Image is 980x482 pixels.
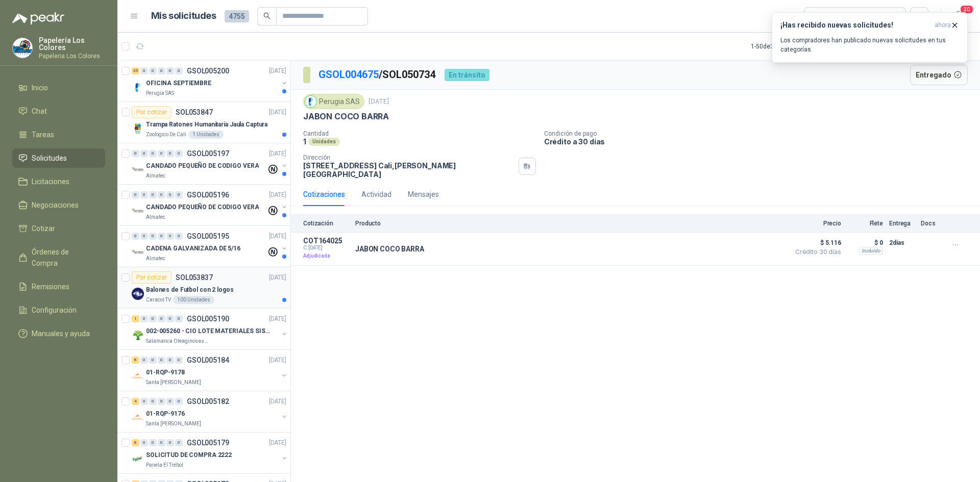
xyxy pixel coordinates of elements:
div: 0 [175,150,183,157]
p: Balones de Futbol con 2 logos [146,285,234,295]
p: Entrega [889,220,915,227]
div: 0 [175,191,183,198]
div: 0 [149,439,157,446]
img: Company Logo [132,453,144,465]
div: 0 [166,357,174,364]
div: 0 [140,150,148,157]
div: 0 [166,233,174,240]
a: Solicitudes [12,148,105,168]
p: Producto [355,220,784,227]
p: [DATE] [269,232,286,241]
span: Cotizar [32,223,55,234]
span: Inicio [32,82,48,93]
span: search [263,12,271,19]
p: Flete [847,220,883,227]
p: OFICINA SEPTIEMBRE [146,79,211,88]
a: Manuales y ayuda [12,324,105,343]
div: 0 [175,233,183,240]
span: Configuración [32,305,77,316]
p: GSOL005197 [187,150,229,157]
div: 0 [140,315,148,322]
div: 0 [158,233,165,240]
img: Logo peakr [12,12,64,24]
p: Almatec [146,255,165,263]
img: Company Logo [132,122,144,135]
div: 0 [166,439,174,446]
p: JABON COCO BARRA [355,245,424,253]
a: Negociaciones [12,195,105,215]
p: GSOL005182 [187,398,229,405]
button: 20 [949,7,968,26]
div: Todas [811,11,832,22]
div: Actividad [361,189,391,200]
button: Entregado [910,65,968,85]
div: 1 - 50 de 3061 [751,38,817,55]
div: 0 [149,233,157,240]
div: 0 [166,67,174,74]
p: Los compradores han publicado nuevas solicitudes en tus categorías. [780,36,959,54]
p: Cantidad [303,130,536,137]
div: 0 [132,150,139,157]
a: Inicio [12,78,105,97]
img: Company Logo [305,96,316,107]
span: $ 5.116 [790,237,841,249]
p: [DATE] [269,108,286,117]
div: 0 [175,315,183,322]
p: GSOL005196 [187,191,229,198]
p: Adjudicada [303,251,349,261]
div: 0 [149,191,157,198]
div: 6 [132,439,139,446]
p: GSOL005190 [187,315,229,322]
div: 0 [132,233,139,240]
p: SOL053837 [176,274,213,281]
p: Docs [921,220,941,227]
p: CADENA GALVANIZADA DE 5/16 [146,244,240,253]
span: ahora [935,21,951,30]
img: Company Logo [13,38,32,58]
div: 0 [140,398,148,405]
a: 0 0 0 0 0 0 GSOL005197[DATE] Company LogoCANDADO PEQUEÑO DE CODIGO VERAAlmatec [132,147,288,180]
div: En tránsito [445,69,489,81]
a: Configuración [12,300,105,320]
a: Licitaciones [12,172,105,191]
div: 0 [140,191,148,198]
a: Remisiones [12,277,105,296]
div: 0 [140,67,148,74]
div: 0 [149,315,157,322]
p: Santa [PERSON_NAME] [146,378,201,387]
span: Licitaciones [32,176,69,187]
div: Cotizaciones [303,189,345,200]
p: [DATE] [369,97,389,107]
a: GSOL004675 [318,68,379,81]
div: 0 [140,357,148,364]
a: 6 0 0 0 0 0 GSOL005179[DATE] Company LogoSOLICITUD DE COMPRA 2222Panela El Trébol [132,437,288,469]
div: 0 [132,191,139,198]
div: 35 [132,67,139,74]
span: Crédito 30 días [790,249,841,255]
div: 0 [158,398,165,405]
p: [DATE] [269,66,286,76]
p: 2 días [889,237,915,249]
div: 6 [132,357,139,364]
span: Remisiones [32,281,69,292]
div: 0 [149,150,157,157]
p: SOLICITUD DE COMPRA 2222 [146,450,232,460]
span: Tareas [32,129,54,140]
div: 1 Unidades [188,131,224,139]
p: 01-RQP-9176 [146,409,185,419]
a: Chat [12,102,105,121]
span: 20 [960,5,974,14]
p: Condición de pago [544,130,976,137]
div: Perugia SAS [303,94,364,109]
img: Company Logo [132,412,144,424]
p: Zoologico De Cali [146,131,186,139]
p: Crédito a 30 días [544,137,976,146]
p: [DATE] [269,273,286,283]
a: Por cotizarSOL053837[DATE] Company LogoBalones de Futbol con 2 logosCaracol TV100 Unidades [117,267,290,309]
a: Por cotizarSOL053847[DATE] Company LogoTrampa Ratones Humanitaria Jaula CapturaZoologico De Cali1... [117,102,290,143]
span: Negociaciones [32,199,79,211]
div: 0 [175,398,183,405]
button: ¡Has recibido nuevas solicitudes!ahora Los compradores han publicado nuevas solicitudes en tus ca... [772,12,968,63]
p: JABON COCO BARRA [303,111,389,122]
p: Cotización [303,220,349,227]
